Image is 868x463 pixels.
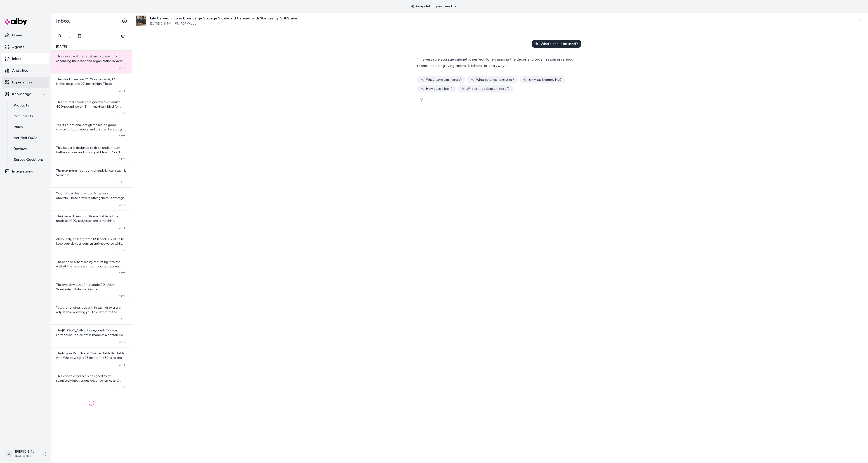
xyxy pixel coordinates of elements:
button: Filter [65,32,74,41]
span: [DATE] [118,340,126,344]
a: Inbox [2,53,49,64]
span: [DATE] [118,249,126,252]
span: [DATE] 2:31 PM [150,21,171,26]
a: Yes, this bed features two large pull-out drawers. These drawers offer generous storage space, pe... [51,187,132,210]
a: The maximum height this chandelier can reach is 52 inches.[DATE] [51,165,132,187]
p: 6 days left in your free trial [408,4,460,9]
span: This faucet is designed to fit an undermount bathroom sink and is compatible with 1 or 3-hole ins... [56,146,123,159]
a: Agents [2,42,49,52]
a: The stool measures 21.75 inches wide, 17.5 inches deep, and 27 inches high. These dimensions make... [51,73,132,96]
p: Agents [12,44,24,50]
a: This versatile storage cabinet is perfect for enhancing the decor and organization in various roo... [51,51,132,73]
p: Verified Q&As [14,135,38,141]
p: Experiences [12,80,32,85]
span: [DATE] [118,66,126,70]
p: Inbox [12,56,21,61]
span: Is it visually appealing? [528,78,561,82]
span: This versatile storage cabinet is perfect for enhancing the decor and organization in various roo... [417,57,573,68]
span: How does it look? [426,87,452,91]
a: The sconce is installed by mounting it to the wall. All the necessary mounting hardware is includ... [51,256,132,279]
a: Yes, the hanging rods within each drawer are adjustable, allowing you to customize the storage to... [51,302,132,324]
p: Home [12,33,22,38]
span: [DATE] [118,203,126,207]
span: The sconce is installed by mounting it to the wall. All the necessary mounting hardware is includ... [56,260,123,282]
button: See more [417,95,426,104]
span: The Moasis Patio Metal Counter Table Bar Table with Wheels weighs 28 lbs for the 39" size and 34 ... [56,351,125,369]
span: [DATE] [118,317,126,321]
span: This versatile storage cabinet is perfect for enhancing the decor and organization in various roo... [56,54,126,72]
span: What color options exist? [476,78,514,82]
p: Products [14,103,29,108]
span: The Classic Hemstitch Border Tablecloth is made of 100% polyester and is machine washable. Polyes... [56,214,125,250]
span: What is the cabinet made of? [467,87,509,91]
a: Survey Questions [9,154,49,165]
span: Yes, its functional design makes it a good choice for both adults and children for studying or wo... [56,123,126,136]
p: Integrations [12,169,33,174]
span: [DATE] [118,363,126,366]
span: The overall width of the Lando 70" Velvet Square Arm Sofa is 70 inches. [56,283,116,291]
span: [DATE] [118,112,126,115]
span: Where can it be used? [541,41,578,47]
a: Rules [9,122,49,132]
a: The [PERSON_NAME] Honeycomb Modern Farmhouse Tablecloth is made of a cotton-rich fabric and is ma... [51,324,132,347]
img: Lily-Carved-Flower-Door-Large-Storage-Sideboard-Cabinet-with-Shelves-by-GDFStudio.jpg [136,16,146,26]
span: Yes, the hanging rods within each drawer are adjustable, allowing you to customize the storage to... [56,306,120,323]
button: Refresh [118,32,127,41]
a: Products [9,100,49,111]
button: Knowledge [2,89,49,99]
a: Integrations [2,166,49,177]
a: Home [2,30,49,41]
a: This versatile recliner is designed to fit seamlessly into various decor schemes and rooms. It's ... [51,370,132,393]
a: Yes, its functional design makes it a good choice for both adults and children for studying or wo... [51,119,132,142]
img: alby Logo [5,18,27,25]
a: This counter stool is designed with a robust 400-pound weight limit, making it ideal for larger i... [51,96,132,119]
p: Analytics [12,68,28,73]
a: Reviews [9,143,49,154]
a: This faucet is designed to fit an undermount bathroom sink and is compatible with 1 or 3-hole ins... [51,142,132,165]
span: [DATE] [118,180,126,184]
a: Analytics [2,65,49,76]
span: This counter stool is designed with a robust 400-pound weight limit, making it ideal for larger i... [56,100,123,113]
span: [DATE] [118,226,126,229]
p: Rules [14,124,23,130]
a: Documents [9,111,49,122]
a: The Moasis Patio Metal Counter Table Bar Table with Wheels weighs 28 lbs for the 39" size and 34 ... [51,347,132,370]
span: What items can it store? [426,78,462,82]
p: Reviews [14,146,28,151]
p: Knowledge [12,91,31,97]
a: Verified Q&As [9,132,49,143]
span: Absolutely, an integrated USB port is built-in to keep your devices conveniently powered while yo... [56,237,124,250]
span: Z [5,450,13,458]
a: Experiences [2,77,49,88]
span: [DATE] [118,89,126,92]
span: [DATE] [118,157,126,161]
p: [PERSON_NAME] [15,449,35,454]
span: [DATE] [118,386,126,389]
a: The Classic Hemstitch Border Tablecloth is made of 100% polyester and is machine washable. Polyes... [51,210,132,233]
span: The stool measures 21.75 inches wide, 17.5 inches deep, and 27 inches high. These dimensions make... [56,77,121,95]
span: [DATE] [118,135,126,138]
button: Z[PERSON_NAME]Bed Bath and Beyond [3,447,39,461]
span: [DATE] [118,294,126,298]
a: PDP Widget [181,21,198,26]
span: The [PERSON_NAME] Honeycomb Modern Farmhouse Tablecloth is made of a cotton-rich fabric and is ma... [56,328,126,378]
span: Bed Bath and Beyond [15,454,35,458]
span: Yes, this bed features two large pull-out drawers. These drawers offer generous storage space, pe... [56,191,126,209]
a: Absolutely, an integrated USB port is built-in to keep your devices conveniently powered while yo... [51,233,132,256]
span: This versatile recliner is designed to fit seamlessly into various decor schemes and rooms. It's ... [56,374,124,396]
span: · [173,21,174,26]
p: Documents [14,113,33,119]
a: The overall width of the Lando 70" Velvet Square Arm Sofa is 70 inches.[DATE] [51,279,132,302]
span: The maximum height this chandelier can reach is 52 inches. [56,169,126,177]
p: Survey Questions [14,157,44,162]
span: Lily Carved Flower Door Large Storage Sideboard Cabinet with Shelves by GDFStudio [150,16,298,21]
h2: Inbox [56,17,70,24]
span: [DATE] [56,44,67,49]
span: [DATE] [118,272,126,275]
